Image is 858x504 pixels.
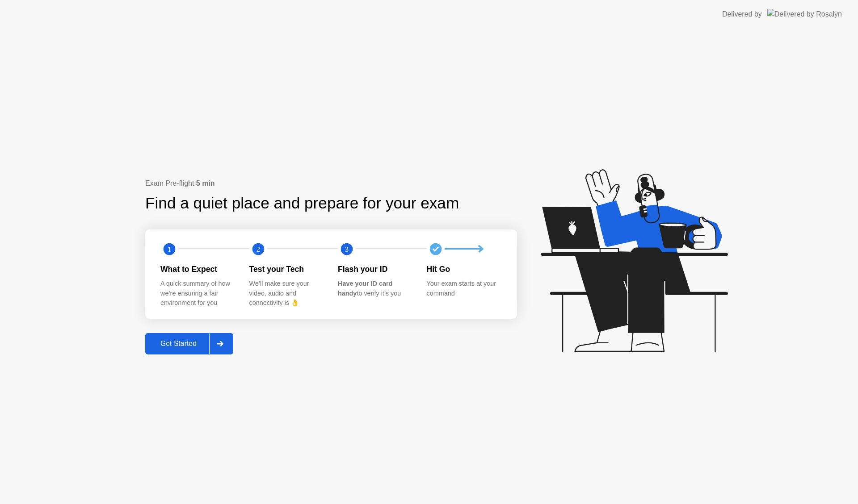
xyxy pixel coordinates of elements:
text: 2 [256,245,260,253]
div: We’ll make sure your video, audio and connectivity is 👌 [249,279,324,308]
b: Have your ID card handy [338,280,392,297]
div: Get Started [148,340,209,348]
div: Test your Tech [249,263,324,275]
div: Your exam starts at your command [427,279,501,298]
div: What to Expect [160,263,235,275]
div: A quick summary of how we’re ensuring a fair environment for you [160,279,235,308]
div: Delivered by [722,9,762,20]
button: Get Started [145,333,233,354]
text: 1 [168,245,171,253]
div: Flash your ID [338,263,412,275]
text: 3 [345,245,349,253]
div: Hit Go [427,263,501,275]
div: Find a quiet place and prepare for your exam [145,192,460,215]
div: to verify it’s you [338,279,412,298]
div: Exam Pre-flight: [145,178,517,189]
b: 5 min [196,179,215,187]
img: Delivered by Rosalyn [767,9,842,19]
